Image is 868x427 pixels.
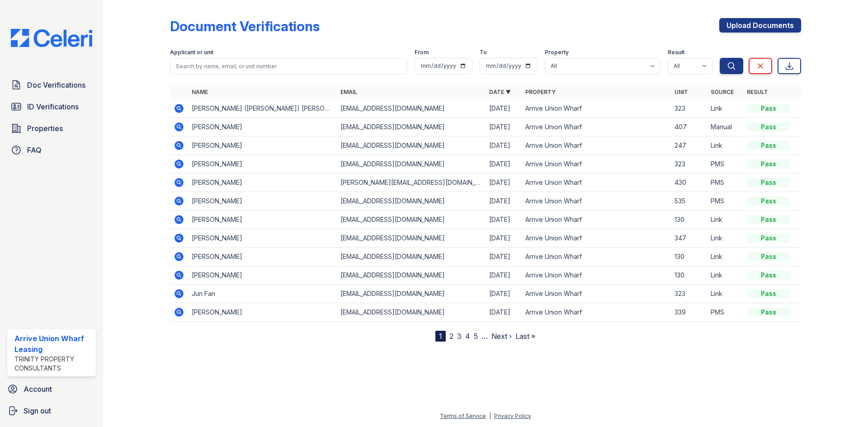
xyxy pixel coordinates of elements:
[337,118,486,136] td: [EMAIL_ADDRESS][DOMAIN_NAME]
[337,192,486,211] td: [EMAIL_ADDRESS][DOMAIN_NAME]
[486,248,522,266] td: [DATE]
[486,211,522,229] td: [DATE]
[525,89,556,95] a: Property
[522,192,670,211] td: Arrive Union Wharf
[337,229,486,248] td: [EMAIL_ADDRESS][DOMAIN_NAME]
[486,155,522,174] td: [DATE]
[494,413,531,419] a: Privacy Policy
[340,89,357,95] a: Email
[747,89,768,95] a: Result
[747,234,790,243] div: Pass
[707,155,743,174] td: PMS
[188,118,337,136] td: [PERSON_NAME]
[671,174,707,192] td: 430
[522,229,670,248] td: Arrive Union Wharf
[486,303,522,322] td: [DATE]
[747,160,790,169] div: Pass
[474,332,478,341] a: 5
[27,101,79,112] span: ID Verifications
[188,174,337,192] td: [PERSON_NAME]
[707,118,743,136] td: Manual
[192,89,208,95] a: Name
[188,192,337,211] td: [PERSON_NAME]
[188,155,337,174] td: [PERSON_NAME]
[522,285,670,303] td: Arrive Union Wharf
[545,49,569,56] label: Property
[747,141,790,150] div: Pass
[4,402,99,420] a: Sign out
[707,285,743,303] td: Link
[522,248,670,266] td: Arrive Union Wharf
[486,99,522,118] td: [DATE]
[522,174,670,192] td: Arrive Union Wharf
[747,271,790,280] div: Pass
[337,211,486,229] td: [EMAIL_ADDRESS][DOMAIN_NAME]
[671,285,707,303] td: 323
[188,136,337,155] td: [PERSON_NAME]
[188,248,337,266] td: [PERSON_NAME]
[7,76,96,94] a: Doc Verifications
[14,333,92,355] div: Arrive Union Wharf Leasing
[707,99,743,118] td: Link
[4,29,99,47] img: CE_Logo_Blue-a8612792a0a2168367f1c8372b55b34899dd931a85d93a1a3d3e32e68fde9ad4.png
[747,308,790,317] div: Pass
[337,99,486,118] td: [EMAIL_ADDRESS][DOMAIN_NAME]
[7,119,96,137] a: Properties
[24,405,51,416] span: Sign out
[440,413,486,419] a: Terms of Service
[457,332,462,341] a: 3
[486,118,522,136] td: [DATE]
[707,266,743,285] td: Link
[522,211,670,229] td: Arrive Union Wharf
[337,266,486,285] td: [EMAIL_ADDRESS][DOMAIN_NAME]
[486,285,522,303] td: [DATE]
[481,331,488,342] span: …
[747,122,790,131] div: Pass
[671,303,707,322] td: 339
[24,384,52,394] span: Account
[489,89,511,95] a: Date ▼
[671,118,707,136] td: 407
[671,136,707,155] td: 247
[747,289,790,298] div: Pass
[671,211,707,229] td: 130
[671,248,707,266] td: 130
[337,155,486,174] td: [EMAIL_ADDRESS][DOMAIN_NAME]
[747,178,790,187] div: Pass
[707,248,743,266] td: Link
[747,215,790,224] div: Pass
[337,248,486,266] td: [EMAIL_ADDRESS][DOMAIN_NAME]
[415,49,429,56] label: From
[337,136,486,155] td: [EMAIL_ADDRESS][DOMAIN_NAME]
[480,49,487,56] label: To
[522,118,670,136] td: Arrive Union Wharf
[337,174,486,192] td: [PERSON_NAME][EMAIL_ADDRESS][DOMAIN_NAME]
[522,155,670,174] td: Arrive Union Wharf
[7,98,96,116] a: ID Verifications
[675,89,688,95] a: Unit
[7,141,96,159] a: FAQ
[486,192,522,211] td: [DATE]
[668,49,684,56] label: Result
[671,266,707,285] td: 130
[671,192,707,211] td: 535
[486,174,522,192] td: [DATE]
[4,380,99,398] a: Account
[707,211,743,229] td: Link
[188,229,337,248] td: [PERSON_NAME]
[435,331,446,342] div: 1
[707,174,743,192] td: PMS
[14,355,92,373] div: Trinity Property Consultants
[486,136,522,155] td: [DATE]
[522,99,670,118] td: Arrive Union Wharf
[522,303,670,322] td: Arrive Union Wharf
[170,49,213,56] label: Applicant or unit
[188,266,337,285] td: [PERSON_NAME]
[747,252,790,261] div: Pass
[170,58,407,74] input: Search by name, email, or unit number
[747,104,790,113] div: Pass
[465,332,470,341] a: 4
[188,99,337,118] td: [PERSON_NAME] ([PERSON_NAME]) [PERSON_NAME]
[337,285,486,303] td: [EMAIL_ADDRESS][DOMAIN_NAME]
